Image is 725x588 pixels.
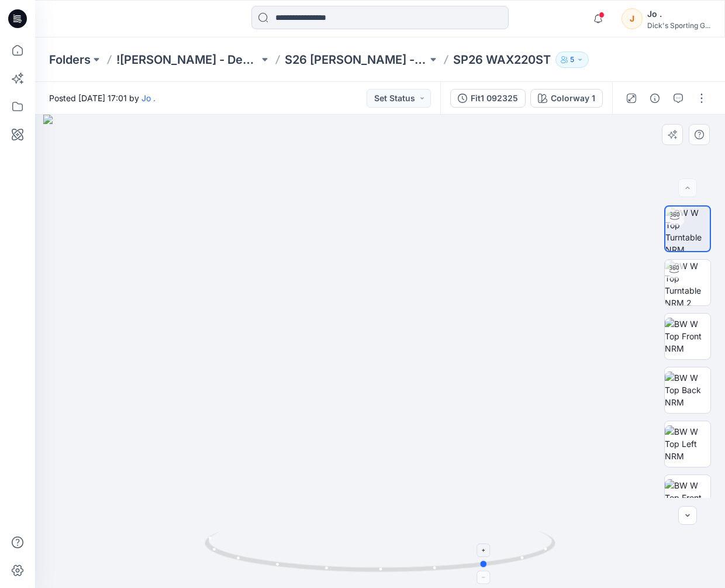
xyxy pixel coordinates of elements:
[530,89,603,108] button: Colorway 1
[49,92,156,104] span: Posted [DATE] 17:01 by
[645,89,664,108] button: Details
[665,318,710,355] img: BW W Top Front NRM
[49,51,91,68] a: Folders
[141,93,156,103] a: Jo .
[665,425,710,462] img: BW W Top Left NRM
[555,51,589,68] button: 5
[665,207,710,251] img: BW W Top Turntable NRM
[450,89,526,108] button: Fit1 092325
[570,53,574,66] p: 5
[665,260,710,305] img: BW W Top Turntable NRM 2
[43,115,717,588] img: eyJhbGciOiJIUzI1NiIsImtpZCI6IjAiLCJzbHQiOiJzZXMiLCJ0eXAiOiJKV1QifQ.eyJkYXRhIjp7InR5cGUiOiJzdG9yYW...
[471,92,518,105] div: Fit1 092325
[622,8,643,29] div: J
[453,51,551,68] p: SP26 WAX220ST
[647,7,710,21] div: Jo .
[665,479,710,516] img: BW W Top Front Chest NRM
[551,92,595,105] div: Colorway 1
[665,372,710,408] img: BW W Top Back NRM
[285,51,427,68] a: S26 [PERSON_NAME] - Decor Board
[116,51,259,68] a: ![PERSON_NAME] - Decor
[647,21,710,30] div: Dick's Sporting G...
